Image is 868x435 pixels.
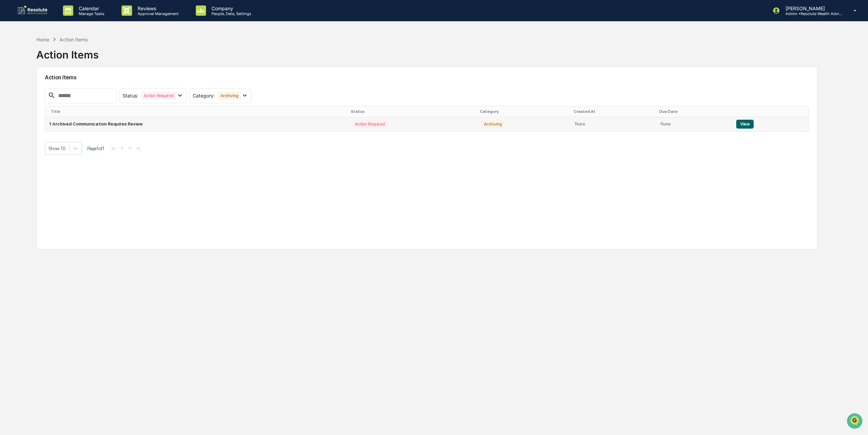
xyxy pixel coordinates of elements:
p: People, Data, Settings [206,11,255,16]
div: Status [351,109,474,114]
td: None [571,117,656,131]
a: 🗄️Attestations [47,84,88,96]
div: We're available if you need us! [23,60,87,65]
p: Calendar [73,5,108,11]
td: None [656,117,732,131]
span: Preclearance [14,87,44,93]
td: 1 Archived Communication Requires Review [45,117,348,131]
span: Page 1 of 1 [87,146,104,151]
div: Title [51,109,345,114]
button: View [736,120,754,129]
span: Pylon [68,116,83,121]
div: Created At [574,109,654,114]
img: 1746055101610-c473b297-6a78-478c-a979-82029cc54cd1 [7,53,19,65]
h2: Action Items [45,74,809,81]
p: How can we help? [7,15,125,26]
div: Due Date [659,109,729,114]
span: Data Lookup [14,100,43,106]
div: Category [480,109,568,114]
button: Start new chat [116,55,125,63]
button: |< [110,145,117,151]
div: Archiving [481,120,505,128]
iframe: Open customer support [846,412,865,431]
p: Approval Management [132,11,182,16]
span: Category : [193,93,215,98]
div: Start new chat [23,53,112,60]
p: Admin • Resolute Wealth Advisor [780,11,844,16]
button: < [118,145,125,151]
div: Home [36,37,49,42]
a: 🖐️Preclearance [4,84,47,96]
div: Archiving [218,92,241,100]
p: Manage Tasks [73,11,108,16]
span: Attestations [56,87,85,93]
button: > [126,145,133,151]
div: Action Items [60,37,88,42]
a: 🔎Data Lookup [4,97,46,109]
span: Status : [123,93,138,98]
p: Company [206,5,255,11]
p: Reviews [132,5,182,11]
img: logo [16,5,49,16]
div: Action Required [352,120,387,128]
div: Action Items [36,43,99,61]
p: [PERSON_NAME] [780,5,844,11]
div: Action Required [141,92,176,100]
div: 🖐️ [7,87,12,93]
a: View [736,121,754,127]
div: 🗄️ [50,87,55,93]
a: Powered byPylon [48,116,83,121]
div: 🔎 [7,100,12,106]
button: >| [134,145,142,151]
